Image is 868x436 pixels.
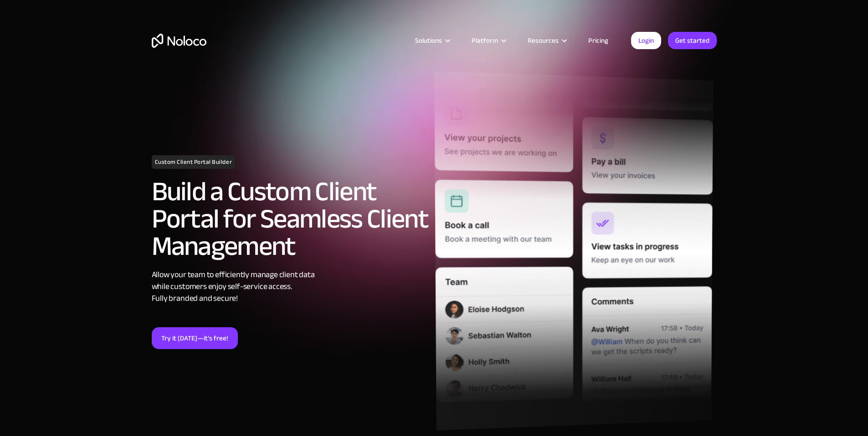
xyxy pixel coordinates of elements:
div: Solutions [415,35,442,46]
div: Platform [460,35,516,46]
div: Resources [516,35,577,46]
h1: Custom Client Portal Builder [152,155,236,169]
div: Allow your team to efficiently manage client data while customers enjoy self-service access. Full... [152,269,430,304]
a: Try it [DATE]—it’s free! [152,327,238,349]
h2: Build a Custom Client Portal for Seamless Client Management [152,178,430,260]
a: Login [631,32,661,49]
a: Get started [668,32,717,49]
div: Resources [528,35,559,46]
a: home [152,34,206,48]
div: Platform [472,35,498,46]
a: Pricing [577,35,620,46]
div: Solutions [404,35,460,46]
